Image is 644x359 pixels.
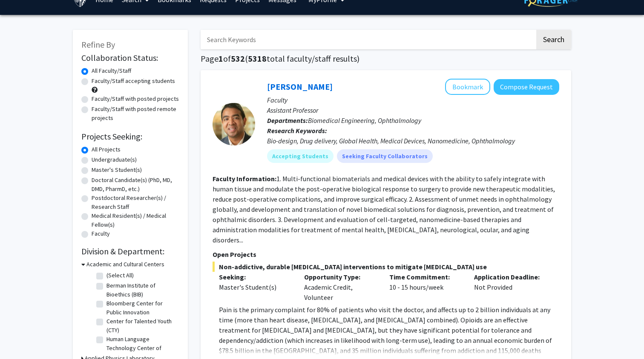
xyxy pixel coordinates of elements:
div: Bio-design, Drug delivery, Global Health, Medical Devices, Nanomedicine, Ophthalmology [267,136,559,146]
label: Bloomberg Center for Public Innovation [106,299,177,317]
div: Master's Student(s) [219,282,291,292]
label: Faculty/Staff with posted remote projects [92,105,179,123]
label: Postdoctoral Researcher(s) / Research Staff [92,194,179,211]
label: Faculty/Staff with posted projects [92,94,179,103]
fg-read-more: 1. Multi-functional biomaterials and medical devices with the ability to safely integrate with hu... [213,174,555,244]
label: All Projects [92,145,121,154]
iframe: Chat [6,321,36,353]
label: Center for Talented Youth (CTY) [106,317,177,335]
label: Medical Resident(s) / Medical Fellow(s) [92,211,179,229]
p: Faculty [267,95,559,105]
a: [PERSON_NAME] [267,81,333,92]
p: Application Deadline: [474,272,546,282]
label: All Faculty/Staff [92,66,131,75]
button: Search [536,30,571,49]
div: Academic Credit, Volunteer [298,272,383,302]
p: Seeking: [219,272,291,282]
h2: Projects Seeking: [81,131,179,142]
p: Opportunity Type: [304,272,377,282]
h3: Academic and Cultural Centers [86,260,164,269]
span: 1 [218,53,223,64]
span: Biomedical Engineering, Ophthalmology [308,116,421,125]
h1: Page of ( total faculty/staff results) [201,54,571,64]
span: Refine By [81,39,115,50]
mat-chip: Seeking Faculty Collaborators [337,149,433,163]
b: Departments: [267,116,308,125]
span: 5318 [248,53,267,64]
div: Not Provided [468,272,553,302]
label: Doctoral Candidate(s) (PhD, MD, DMD, PharmD, etc.) [92,176,179,194]
label: Faculty/Staff accepting students [92,77,175,85]
h2: Collaboration Status: [81,53,179,63]
label: Undergraduate(s) [92,155,137,164]
label: Master's Student(s) [92,165,142,174]
span: Non-addictive, durable [MEDICAL_DATA] interventions to mitigate [MEDICAL_DATA] use [213,262,559,272]
mat-chip: Accepting Students [267,149,333,163]
b: Research Keywords: [267,126,327,135]
p: Open Projects [213,249,559,259]
label: Berman Institute of Bioethics (BIB) [106,281,177,299]
h2: Division & Department: [81,246,179,256]
label: Faculty [92,229,110,238]
label: (Select All) [106,271,134,280]
p: Time Commitment: [389,272,462,282]
p: Assistant Professor [267,105,559,115]
button: Compose Request to Kunal Parikh [494,79,559,95]
span: 532 [231,53,245,64]
b: Faculty Information: [213,174,276,183]
button: Add Kunal Parikh to Bookmarks [445,79,490,95]
div: 10 - 15 hours/week [383,272,468,302]
input: Search Keywords [201,30,535,49]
